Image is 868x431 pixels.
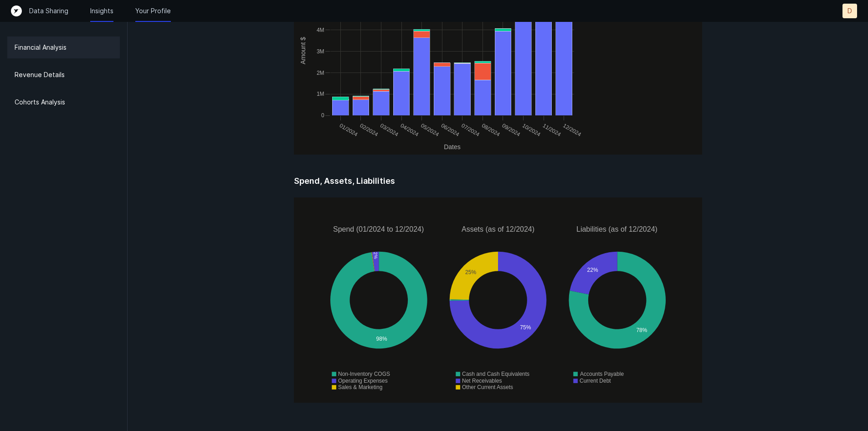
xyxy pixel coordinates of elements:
[15,97,65,108] p: Cohorts Analysis
[90,6,113,16] a: Insights
[29,6,68,16] a: Data Sharing
[15,42,67,53] p: Financial Analysis
[15,69,65,80] p: Revenue Details
[847,6,852,16] p: D
[7,36,120,58] a: Financial Analysis
[7,91,120,113] a: Cohorts Analysis
[7,64,120,86] a: Revenue Details
[135,6,171,16] a: Your Profile
[294,176,702,197] h5: Spend, Assets, Liabilities
[842,4,857,18] button: D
